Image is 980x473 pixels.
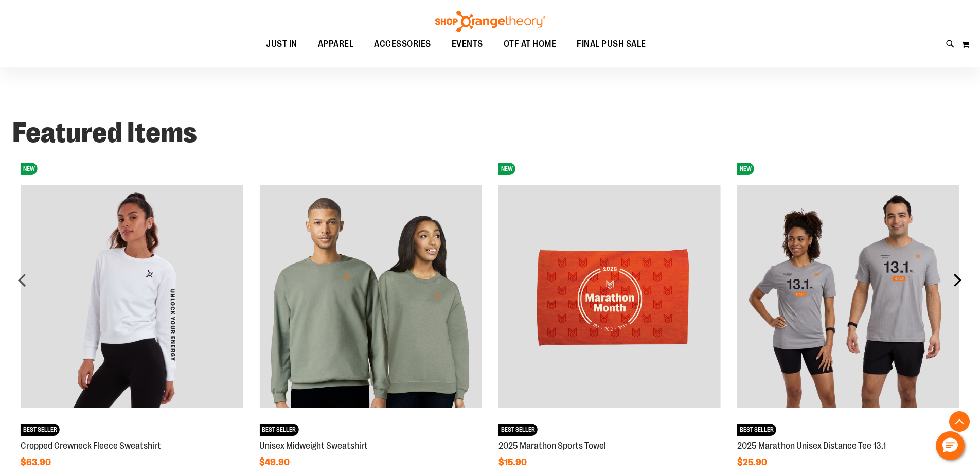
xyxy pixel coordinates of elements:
div: next [947,270,968,290]
span: $25.90 [737,457,769,467]
a: 2025 Marathon Sports Towel [498,441,606,451]
strong: Featured Items [12,117,197,149]
span: ACCESSORIES [374,32,431,56]
a: Cropped Crewneck Fleece Sweatshirt [21,441,161,451]
a: 2025 Marathon Unisex Distance Tee 13.1NEWBEST SELLER [737,429,959,437]
a: Unisex Midweight Sweatshirt [259,441,368,451]
img: Cropped Crewneck Fleece Sweatshirt [21,185,243,408]
a: EVENTS [441,32,493,56]
a: Unisex Midweight SweatshirtBEST SELLER [259,429,482,437]
img: 2025 Marathon Unisex Distance Tee 13.1 [737,185,959,408]
span: NEW [21,163,38,175]
a: JUST IN [256,32,308,56]
a: 2025 Marathon Sports TowelNEWBEST SELLER [498,429,721,437]
span: APPAREL [318,32,354,56]
button: Hello, have a question? Let’s chat. [936,431,965,460]
a: FINAL PUSH SALE [566,32,656,56]
a: OTF AT HOME [493,32,567,56]
img: Unisex Midweight Sweatshirt [259,185,482,408]
span: BEST SELLER [498,424,538,436]
a: Cropped Crewneck Fleece SweatshirtNEWBEST SELLER [21,429,243,437]
img: 2025 Marathon Sports Towel [498,185,721,408]
div: prev [12,270,33,290]
span: EVENTS [452,32,483,56]
span: OTF AT HOME [504,32,557,56]
a: APPAREL [308,32,364,56]
a: ACCESSORIES [364,32,441,56]
span: NEW [737,163,754,175]
span: NEW [498,163,515,175]
span: BEST SELLER [21,424,60,436]
span: BEST SELLER [737,424,776,436]
span: FINAL PUSH SALE [577,32,646,56]
span: $63.90 [21,457,52,467]
span: $49.90 [259,457,291,467]
a: 2025 Marathon Unisex Distance Tee 13.1 [737,441,886,451]
button: Back To Top [949,411,970,432]
span: JUST IN [266,32,297,56]
span: BEST SELLER [259,424,298,436]
span: $15.90 [498,457,528,467]
img: Shop Orangetheory [434,11,547,32]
